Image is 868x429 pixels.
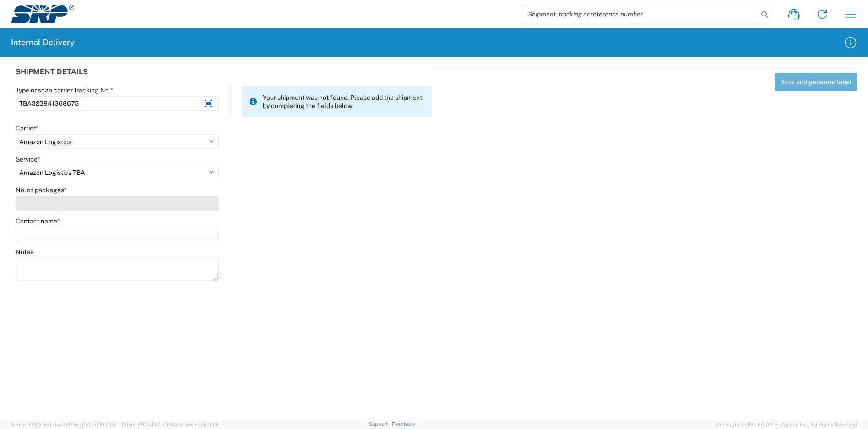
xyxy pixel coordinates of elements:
[11,37,75,48] h2: Internal Delivery
[183,422,219,427] span: [DATE] 08:10:16
[16,155,40,163] label: Service
[392,421,415,427] a: Feedback
[16,124,38,132] label: Carrier
[16,86,113,94] label: Type or scan carrier tracking No.
[11,422,118,427] span: Server: 2025.18.0-daa1fe12ee7
[16,186,67,194] label: No. of packages
[716,420,857,429] span: Copyright © [DATE]-[DATE] Agistix Inc., All Rights Reserved
[369,421,392,427] a: Support
[122,422,219,427] span: Client: 2025.18.0-7346316
[521,5,758,23] input: Shipment, tracking or reference number
[11,5,74,23] img: srp
[16,248,33,256] label: Notes
[16,68,432,86] div: SHIPMENT DETAILS
[16,217,60,225] label: Contact name
[82,422,118,427] span: [DATE] 10:04:51
[263,93,424,110] span: Your shipment was not found. Please add the shipment by completing the fields below.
